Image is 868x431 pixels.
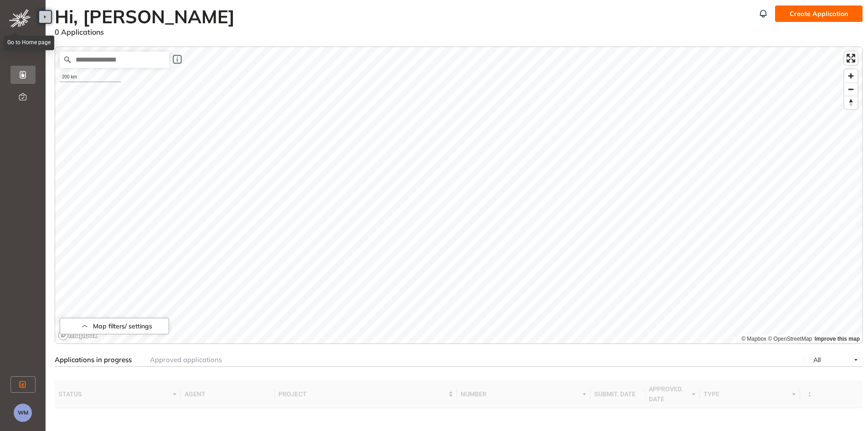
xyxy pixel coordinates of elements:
canvas: Map [55,47,862,343]
button: Map filters/ settings [60,318,169,334]
span: approved. date [649,384,689,404]
span: WM [18,410,28,416]
button: Create Application [775,5,863,22]
th: submit. date [591,380,645,408]
th: type [700,380,800,408]
a: OpenStreetMap [768,336,812,342]
span: Applications in progress [55,355,132,364]
span: type [704,389,790,399]
span: 0 Applications [55,27,104,36]
h2: Hi, [PERSON_NAME] [55,5,240,27]
button: Zoom in [844,69,858,83]
button: Reset bearing to north [844,96,858,109]
th: approved. date [645,380,700,408]
a: Mapbox [741,336,766,342]
span: project [278,389,447,399]
th: project [275,380,457,408]
th: status [55,380,181,408]
button: Enter fullscreen [844,52,858,65]
span: Approved applications [150,355,222,364]
span: Create Application [790,9,848,19]
a: Improve this map [815,336,860,342]
span: number [461,389,580,399]
span: Map filters/ settings [93,322,152,330]
span: All [813,356,821,364]
input: Search place... [60,52,169,68]
button: Zoom out [844,83,858,96]
span: status [58,389,170,399]
img: logo [9,9,31,27]
div: Go to Home page [4,36,54,50]
button: WM [14,404,32,422]
th: number [457,380,591,408]
div: 200 km [60,73,121,82]
span: Reset bearing to north [844,96,858,109]
th: agent [181,380,275,408]
a: Mapbox logo [58,330,98,341]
